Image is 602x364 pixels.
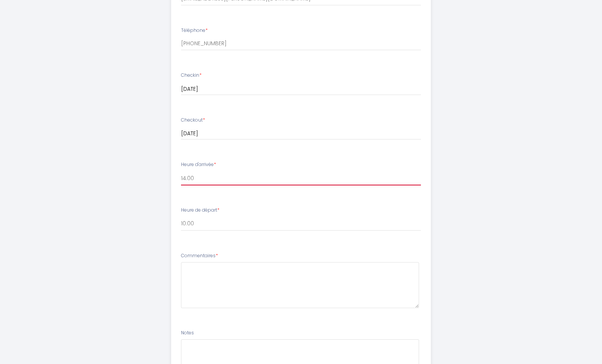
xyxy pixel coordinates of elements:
[181,117,205,124] label: Checkout
[181,161,216,168] label: Heure d'arrivée
[181,72,202,79] label: Checkin
[181,329,194,337] label: Notes
[181,27,208,34] label: Téléphone
[181,207,219,214] label: Heure de départ
[181,252,218,260] label: Commentaires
